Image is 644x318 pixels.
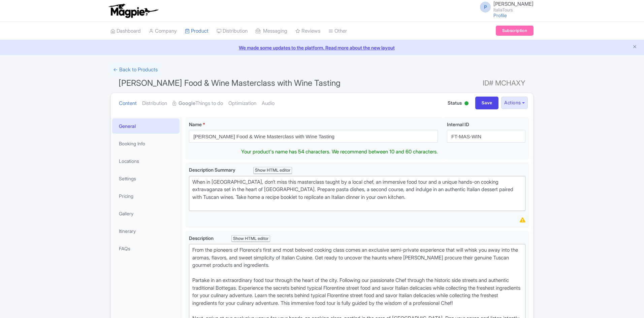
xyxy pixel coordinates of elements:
[217,22,248,40] a: Distribution
[480,2,491,12] span: P
[179,100,195,107] strong: Google
[142,93,167,114] a: Distribution
[501,97,528,109] button: Actions
[475,97,499,109] input: Save
[192,178,522,209] div: When in [GEOGRAPHIC_DATA], don’t miss this masterclass taught by a local chef, an immersive food ...
[112,171,180,186] a: Settings
[112,206,180,221] a: Gallery
[231,235,270,242] div: Show HTML editor
[496,26,534,36] a: Subscription
[463,99,470,109] div: Active
[493,1,534,7] span: [PERSON_NAME]
[119,78,341,88] span: [PERSON_NAME] Food & Wine Masterclass with Wine Tasting
[476,1,534,12] a: P [PERSON_NAME] ItaliaTours
[328,22,347,40] a: Other
[112,118,180,134] a: General
[119,93,137,114] a: Content
[110,22,141,40] a: Dashboard
[295,22,320,40] a: Reviews
[253,167,292,174] div: Show HTML editor
[189,235,215,241] span: Description
[189,121,202,127] span: Name
[493,8,534,12] small: ItaliaTours
[112,241,180,256] a: FAQs
[447,121,469,127] span: Internal ID
[256,22,287,40] a: Messaging
[632,43,637,51] button: Close announcement
[4,44,640,51] a: We made some updates to the platform. Read more about the new layout
[189,167,236,173] span: Description Summary
[172,93,223,114] a: GoogleThings to do
[262,93,275,114] a: Audio
[149,22,177,40] a: Company
[112,188,180,204] a: Pricing
[112,153,180,169] a: Locations
[112,223,180,239] a: Itinerary
[228,93,256,114] a: Optimization
[107,3,159,18] img: logo-ab69f6fb50320c5b225c76a69d11143b.png
[493,12,507,18] a: Profile
[112,136,180,151] a: Booking Info
[448,99,462,106] span: Status
[483,76,525,90] span: ID# MCHAXY
[185,22,208,40] a: Product
[241,148,438,156] div: Your product's name has 54 characters. We recommend between 10 and 60 characters.
[110,63,160,76] a: ← Back to Products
